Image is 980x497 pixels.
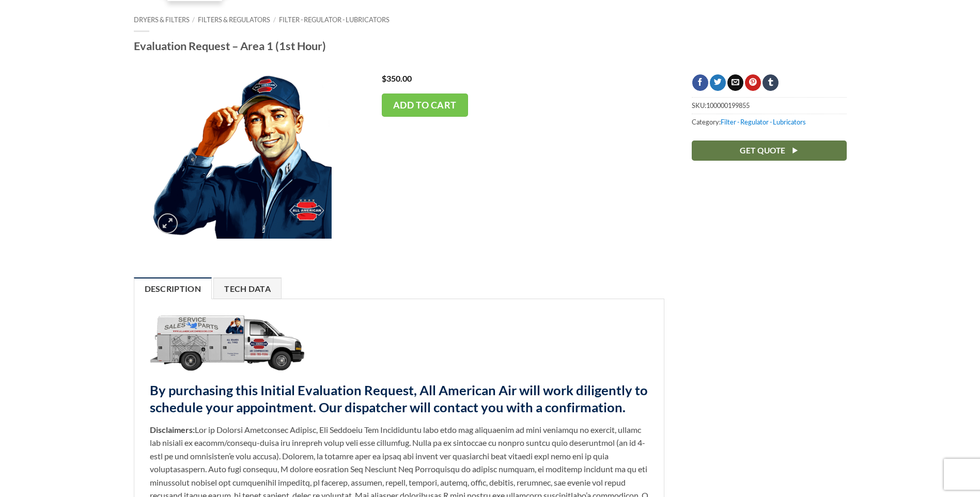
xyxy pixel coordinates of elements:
[150,315,305,371] img: Air Compressor Service Truck
[279,15,390,24] a: Filter - Regulator - Lubricators
[152,74,332,239] img: Captain Compressor - All American Air Compressors
[706,101,750,110] span: 100000199855
[192,15,195,24] span: /
[134,16,847,24] nav: Breadcrumb
[692,97,847,113] span: SKU:
[692,114,847,130] span: Category:
[134,15,190,24] a: Dryers & Filters
[382,73,386,83] span: $
[198,15,270,24] a: Filters & Regulators
[692,141,847,161] a: Get Quote
[213,277,282,299] a: Tech Data
[710,74,726,91] a: Share on Twitter
[382,73,412,83] bdi: 350.00
[745,74,761,91] a: Pin on Pinterest
[134,277,212,299] a: Description
[763,74,779,91] a: Share on Tumblr
[150,425,195,434] strong: Disclaimers:
[727,74,743,91] a: Email to a Friend
[721,118,806,126] a: Filter - Regulator - Lubricators
[158,213,178,234] a: Zoom
[273,15,276,24] span: /
[150,382,648,415] strong: By purchasing this Initial Evaluation Request, All American Air will work diligently to schedule ...
[382,94,469,117] button: Add to cart
[740,144,785,157] span: Get Quote
[134,39,847,53] h1: Evaluation Request – Area 1 (1st Hour)
[692,74,708,91] a: Share on Facebook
